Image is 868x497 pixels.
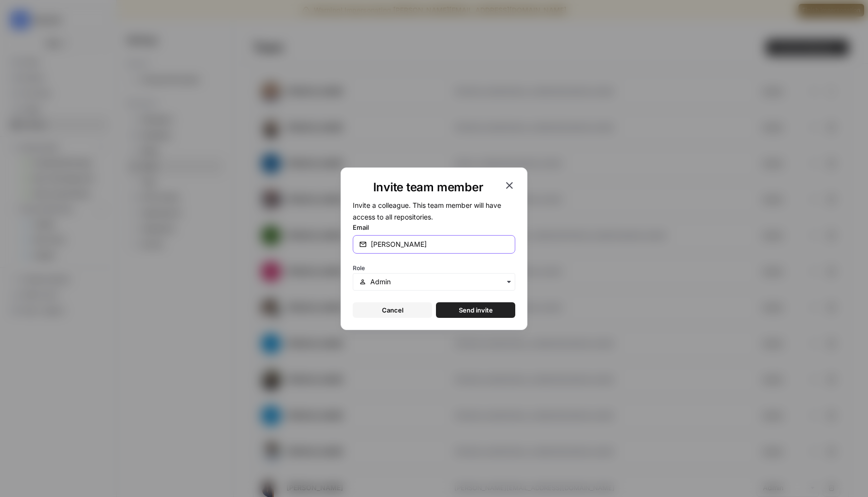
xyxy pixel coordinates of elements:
span: Cancel [382,305,403,315]
label: Email [353,222,515,232]
span: Send invite [459,305,493,315]
button: Send invite [436,302,515,318]
span: Role [353,264,365,272]
button: Cancel [353,302,432,318]
input: email@company.com [371,239,509,249]
span: Invite a colleague. This team member will have access to all repositories. [353,201,501,221]
h1: Invite team member [353,180,504,195]
input: Admin [370,277,509,287]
